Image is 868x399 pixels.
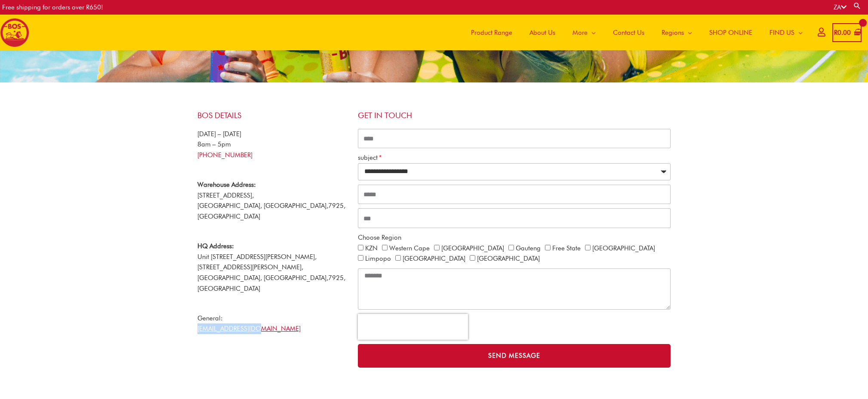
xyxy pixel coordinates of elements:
[358,129,671,372] form: CONTACT ALL
[653,15,701,50] a: Regions
[613,20,644,46] span: Contact Us
[358,314,468,340] iframe: reCAPTCHA
[529,20,555,46] span: About Us
[592,244,655,252] label: [GEOGRAPHIC_DATA]
[197,192,254,199] span: [STREET_ADDRESS],
[197,325,301,332] a: [EMAIL_ADDRESS][DOMAIN_NAME]
[197,313,349,335] p: General:
[516,244,541,252] label: Gauteng
[552,244,581,252] label: Free State
[197,140,231,148] span: 8am – 5pm
[197,202,328,210] span: [GEOGRAPHIC_DATA], [GEOGRAPHIC_DATA],
[358,232,401,243] label: Choose Region
[662,20,684,46] span: Regions
[197,111,349,120] h4: BOS Details
[709,20,752,46] span: SHOP ONLINE
[853,2,862,10] a: Search button
[462,15,521,50] a: Product Range
[197,274,345,292] span: 7925, [GEOGRAPHIC_DATA]
[358,111,671,120] h4: Get in touch
[403,255,465,262] label: [GEOGRAPHIC_DATA]
[358,344,671,368] button: Send Message
[197,263,303,271] span: [STREET_ADDRESS][PERSON_NAME],
[573,20,588,46] span: More
[441,244,504,252] label: [GEOGRAPHIC_DATA]
[834,29,851,37] bdi: 0.00
[358,152,382,163] label: subject
[521,15,564,50] a: About Us
[834,29,837,37] span: R
[834,3,846,11] a: ZA
[701,15,761,50] a: SHOP ONLINE
[488,353,540,359] span: Send Message
[365,244,378,252] label: KZN
[604,15,653,50] a: Contact Us
[564,15,604,50] a: More
[197,130,241,138] span: [DATE] – [DATE]
[197,274,328,282] span: [GEOGRAPHIC_DATA], [GEOGRAPHIC_DATA],
[832,23,862,43] a: View Shopping Cart, empty
[770,20,794,46] span: FIND US
[471,20,512,46] span: Product Range
[197,181,256,189] strong: Warehouse Address:
[389,244,430,252] label: Western Cape
[197,242,317,261] span: Unit [STREET_ADDRESS][PERSON_NAME],
[197,242,234,250] strong: HQ Address:
[197,151,252,159] a: [PHONE_NUMBER]
[477,255,540,262] label: [GEOGRAPHIC_DATA]
[365,255,391,262] label: Limpopo
[456,15,811,50] nav: Site Navigation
